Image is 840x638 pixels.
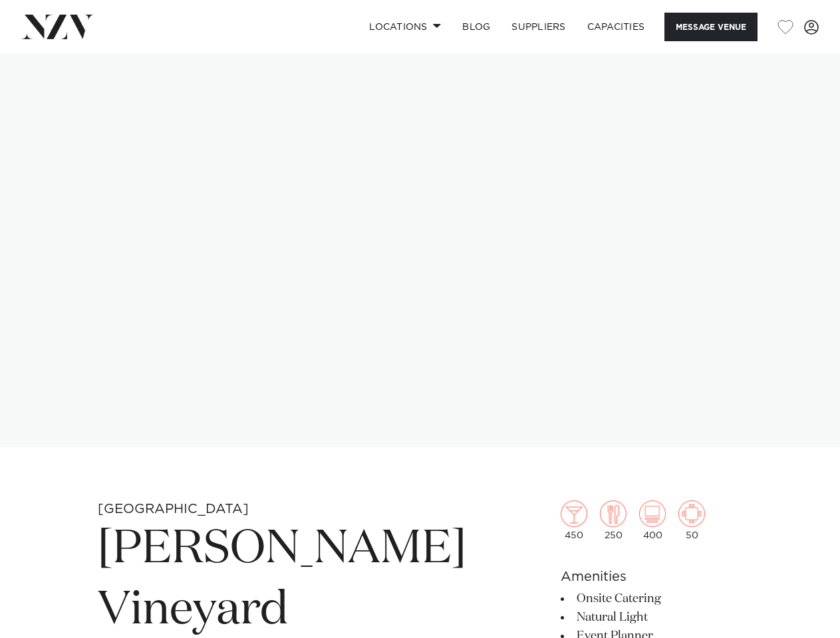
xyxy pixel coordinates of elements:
[600,500,627,540] div: 250
[501,13,576,41] a: SUPPLIERS
[664,13,758,41] button: Message Venue
[358,13,452,41] a: Locations
[600,500,627,527] img: dining.png
[561,567,742,587] h6: Amenities
[452,13,501,41] a: BLOG
[639,500,666,540] div: 400
[678,500,705,527] img: meeting.png
[98,502,249,516] small: [GEOGRAPHIC_DATA]
[561,608,742,627] li: Natural Light
[561,589,742,608] li: Onsite Catering
[21,15,94,39] img: nzv-logo.png
[561,500,587,527] img: cocktail.png
[561,500,587,540] div: 450
[639,500,666,527] img: theatre.png
[678,500,705,540] div: 50
[577,13,656,41] a: Capacities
